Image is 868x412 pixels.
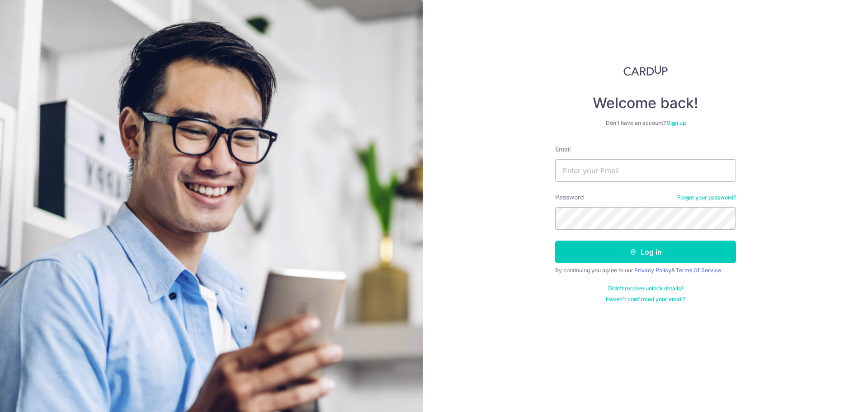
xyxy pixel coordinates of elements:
a: Haven't confirmed your email? [606,296,685,303]
label: Password [555,193,584,202]
button: Log in [555,241,736,263]
a: Sign up [667,119,686,126]
a: Privacy Policy [634,267,671,274]
label: Email [555,145,571,154]
a: Didn't receive unlock details? [608,285,684,292]
input: Enter your Email [555,159,736,182]
a: Terms Of Service [676,267,721,274]
div: By continuing you agree to our & [555,267,736,274]
h4: Welcome back! [555,94,736,112]
a: Forgot your password? [677,194,736,201]
img: CardUp Logo [623,65,668,76]
div: Don’t have an account? [555,119,736,127]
